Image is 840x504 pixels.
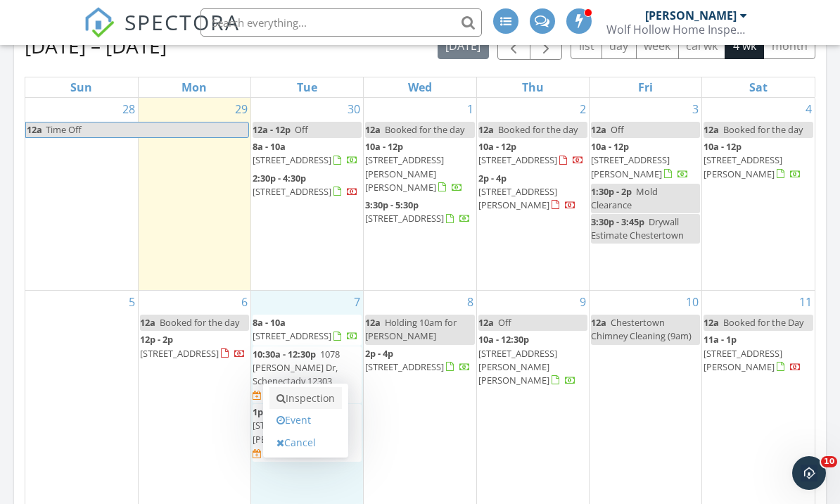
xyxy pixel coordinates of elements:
span: 12p - 2p [140,333,173,346]
span: [STREET_ADDRESS][PERSON_NAME][PERSON_NAME] [365,153,444,193]
a: 10a - 12p [STREET_ADDRESS] [478,139,587,169]
a: Saturday [746,77,770,97]
a: Cancel [269,431,342,454]
span: 11a - 1p [704,333,737,346]
span: Booked for the day [160,316,239,329]
a: 2p - 4p [STREET_ADDRESS][PERSON_NAME] [478,172,576,211]
a: Go to October 2, 2025 [577,98,589,120]
a: Monday [179,77,210,97]
a: Go to October 1, 2025 [464,98,476,120]
span: [STREET_ADDRESS] [365,212,444,225]
a: 2p - 4p [STREET_ADDRESS][PERSON_NAME] [478,170,587,215]
a: 12p - 2p [STREET_ADDRESS] [140,333,246,359]
iframe: Intercom live chat [792,456,826,490]
a: Go to October 7, 2025 [351,291,363,313]
span: 12a [591,123,606,136]
td: Go to September 28, 2025 [25,98,138,291]
td: Go to September 29, 2025 [138,98,250,291]
td: Go to September 30, 2025 [251,98,364,291]
a: 1p - 3p [STREET_ADDRESS][PERSON_NAME] Confirm [253,404,362,462]
a: 8a - 10a [STREET_ADDRESS] [253,315,362,345]
a: 2p - 4p [STREET_ADDRESS] [365,347,471,373]
h2: [DATE] – [DATE] [25,32,167,60]
a: Tuesday [294,77,320,97]
span: [STREET_ADDRESS] [140,347,219,360]
span: 10a - 12p [365,140,403,153]
a: 12p - 2p [STREET_ADDRESS] [140,332,249,362]
span: 2p - 4p [478,172,507,184]
button: cal wk [678,32,726,59]
a: 10:30a - 12:30p 1078 [PERSON_NAME] Dr, Schenectady 12303 [253,348,340,387]
a: 2:30p - 4:30p [STREET_ADDRESS] [253,170,362,201]
span: Off [498,316,511,329]
button: month [763,32,815,59]
span: 12a [704,316,719,329]
a: 10a - 12p [STREET_ADDRESS] [478,140,584,166]
a: Go to September 28, 2025 [120,98,138,120]
span: Booked for the Day [723,316,803,329]
a: 3:30p - 5:30p [STREET_ADDRESS] [365,199,471,225]
button: day [602,32,637,59]
a: Go to October 11, 2025 [796,291,815,313]
span: [STREET_ADDRESS][PERSON_NAME] [704,153,782,179]
a: Go to October 5, 2025 [126,291,138,313]
span: [STREET_ADDRESS][PERSON_NAME] [704,347,782,373]
span: 12a [365,123,381,136]
a: 8a - 10a [STREET_ADDRESS] [253,140,358,166]
span: [STREET_ADDRESS] [253,153,331,166]
span: Off [295,123,308,136]
span: [STREET_ADDRESS][PERSON_NAME] [478,185,557,211]
span: 12a - 12p [253,123,291,136]
button: week [636,32,679,59]
div: Confirm [264,448,298,459]
span: 1:30p - 2p [591,185,632,198]
a: 11a - 1p [STREET_ADDRESS][PERSON_NAME] [704,332,813,376]
div: Wolf Hollow Home Inspections [606,23,747,37]
a: Go to October 8, 2025 [464,291,476,313]
a: 10a - 12p [STREET_ADDRESS][PERSON_NAME] [704,140,801,179]
a: Go to October 10, 2025 [683,291,701,313]
span: Booked for the day [385,123,464,136]
span: 12a [704,123,719,136]
span: 10a - 12p [478,140,516,153]
span: 10a - 12:30p [478,333,529,346]
span: 2p - 4p [365,347,393,360]
a: SPECTORA [84,19,240,49]
a: Sunday [68,77,95,97]
a: Go to October 4, 2025 [803,98,815,120]
span: 12a [26,122,43,137]
span: 12a [365,316,381,329]
span: Drywall Estimate Chestertown [591,215,684,241]
span: [STREET_ADDRESS][PERSON_NAME] [591,153,670,179]
span: 12a [478,316,494,329]
a: Event [269,409,342,431]
a: Friday [635,77,656,97]
a: Confirm [253,447,298,460]
span: Chestertown Chimney Cleaning (9am) [591,316,692,342]
td: Go to October 1, 2025 [364,98,476,291]
span: 2:30p - 4:30p [253,172,306,184]
a: 2:30p - 4:30p [STREET_ADDRESS] [253,172,358,198]
span: Holding 10am for [PERSON_NAME] [365,316,457,342]
span: [STREET_ADDRESS] [253,329,331,342]
button: Next [530,31,563,60]
td: Go to October 2, 2025 [476,98,589,291]
td: Go to October 4, 2025 [702,98,815,291]
a: 10a - 12p [STREET_ADDRESS][PERSON_NAME] [591,139,700,183]
span: 3:30p - 3:45p [591,215,644,228]
td: Go to October 3, 2025 [589,98,701,291]
span: [STREET_ADDRESS] [365,360,444,373]
span: SPECTORA [125,7,240,37]
a: 10a - 12p [STREET_ADDRESS][PERSON_NAME] [704,139,813,183]
span: 3:30p - 5:30p [365,199,419,211]
a: 3:30p - 5:30p [STREET_ADDRESS] [365,197,474,227]
a: 2p - 4p [STREET_ADDRESS] [365,346,474,376]
span: 8a - 10a [253,316,286,329]
a: Confirm [253,389,298,402]
a: 8a - 10a [STREET_ADDRESS] [253,316,358,342]
a: 10:30a - 12:30p 1078 [PERSON_NAME] Dr, Schenectady 12303 Confirm [253,346,362,404]
input: Search everything... [201,8,482,37]
a: 1p - 3p [STREET_ADDRESS][PERSON_NAME] [253,405,331,445]
span: 1078 [PERSON_NAME] Dr, Schenectady 12303 [253,348,340,387]
button: 4 wk [725,32,764,59]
